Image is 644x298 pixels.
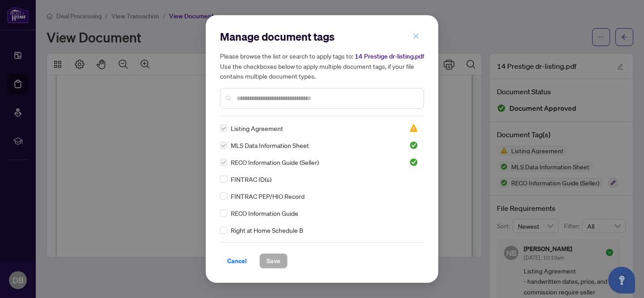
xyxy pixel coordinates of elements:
span: Cancel [227,254,247,268]
span: FINTRAC ID(s) [231,174,271,184]
img: status [409,124,418,133]
h2: Manage document tags [220,29,424,44]
span: close [413,33,419,39]
span: Approved [409,158,418,167]
img: status [409,141,418,150]
span: MLS Data Information Sheet [231,140,309,150]
span: Right at Home Schedule B [231,225,303,235]
button: Cancel [220,253,254,269]
span: FINTRAC PEP/HIO Record [231,191,305,201]
span: Listing Agreement [231,123,283,133]
img: status [409,158,418,167]
span: RECO Information Guide (Seller) [231,157,319,167]
button: Save [259,253,288,269]
span: RECO Information Guide [231,208,298,218]
span: Approved [409,141,418,150]
button: Open asap [608,267,635,294]
span: 14 Prestige dr-listing.pdf [355,52,424,60]
span: Needs Work [409,124,418,133]
h5: Please browse the list or search to apply tags to: Use the checkboxes below to apply multiple doc... [220,51,424,81]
